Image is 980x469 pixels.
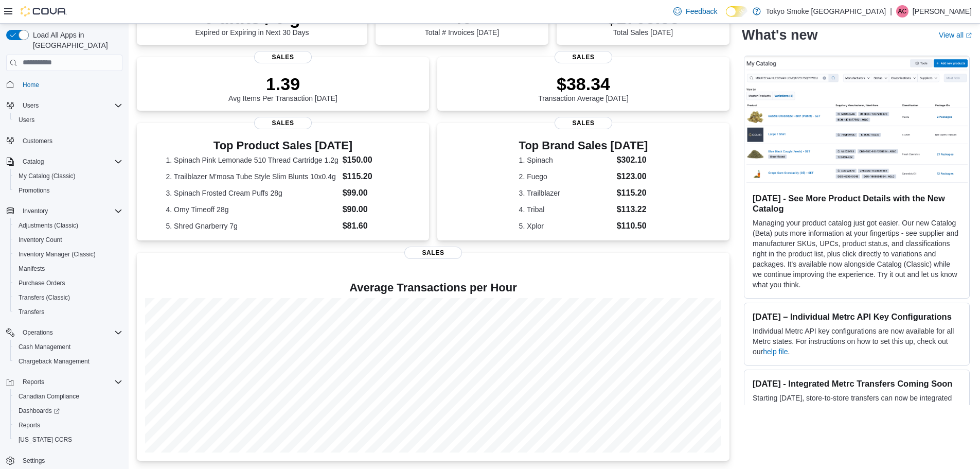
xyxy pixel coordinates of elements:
h4: Average Transactions per Hour [145,282,721,294]
span: Customers [19,134,122,147]
a: Customers [19,135,57,147]
dd: $123.00 [617,170,648,183]
dd: $99.00 [343,187,400,199]
span: Purchase Orders [14,277,122,289]
span: Settings [23,457,45,465]
span: Cash Management [14,341,122,353]
span: Transfers (Classic) [14,291,122,304]
dd: $150.00 [343,154,400,166]
span: Transfers [14,306,122,318]
a: Promotions [14,184,54,197]
span: Inventory Manager (Classic) [14,248,122,260]
span: Catalog [23,158,44,166]
dt: 2. Trailblazer M'mosa Tube Style Slim Blunts 10x0.4g [166,171,338,182]
span: My Catalog (Classic) [14,170,122,182]
span: Transfers [19,308,44,316]
button: Chargeback Management [10,354,127,369]
p: $38.34 [538,74,629,94]
button: Inventory Count [10,233,127,247]
span: Inventory Count [19,236,62,244]
button: Cash Management [10,340,127,354]
div: Transaction Average [DATE] [538,74,629,102]
a: Feedback [669,1,721,22]
span: Reports [14,419,122,431]
span: Load All Apps in [GEOGRAPHIC_DATA] [29,30,122,50]
dt: 5. Shred Gnarberry 7g [166,221,338,231]
span: Adjustments (Classic) [14,219,122,232]
button: Transfers [10,305,127,319]
button: Transfers (Classic) [10,290,127,305]
div: Avg Items Per Transaction [DATE] [228,74,337,102]
a: Canadian Compliance [14,390,83,403]
span: Manifests [19,265,45,273]
h3: [DATE] - Integrated Metrc Transfers Coming Soon [753,379,961,389]
span: Reports [23,378,44,386]
a: Settings [19,455,49,467]
span: Purchase Orders [19,279,65,287]
h3: [DATE] – Individual Metrc API Key Configurations [753,312,961,322]
span: Customers [23,137,52,145]
p: 1.39 [228,74,337,94]
p: Starting [DATE], store-to-store transfers can now be integrated with Metrc using in [GEOGRAPHIC_D... [753,393,961,445]
button: Operations [19,326,57,339]
dd: $113.22 [617,203,648,216]
dt: 3. Trailblazer [519,188,613,198]
span: Dashboards [19,407,60,415]
a: Dashboards [14,405,64,417]
span: Inventory Count [14,234,122,246]
a: Transfers [805,405,835,413]
span: Sales [404,247,462,259]
span: Reports [19,421,40,429]
span: Cash Management [19,343,70,351]
button: Users [2,98,127,113]
dt: 3. Spinach Frosted Cream Puffs 28g [166,188,338,198]
button: Settings [2,453,127,468]
button: Canadian Compliance [10,389,127,404]
span: Sales [555,117,612,129]
span: My Catalog (Classic) [19,172,76,180]
a: Transfers (Classic) [14,291,74,304]
h3: [DATE] - See More Product Details with the New Catalog [753,194,961,214]
dd: $302.10 [617,154,648,166]
span: Chargeback Management [19,357,90,366]
button: Customers [2,133,127,148]
button: Reports [19,376,48,388]
span: [US_STATE] CCRS [19,436,72,444]
input: Dark Mode [726,6,747,17]
h3: Top Brand Sales [DATE] [519,140,648,152]
dd: $81.60 [343,220,400,232]
a: Home [19,79,43,91]
button: Users [19,99,43,112]
h2: What's new [742,27,817,43]
span: Promotions [19,186,50,195]
button: Home [2,77,127,92]
dt: 5. Xplor [519,221,613,231]
p: [PERSON_NAME] [913,5,972,18]
dt: 4. Omy Timeoff 28g [166,204,338,215]
svg: External link [966,32,972,39]
span: Operations [23,328,53,337]
dt: 4. Tribal [519,204,613,215]
span: Sales [254,51,312,63]
span: Dark Mode [726,17,726,18]
span: Reports [19,376,122,388]
span: Chargeback Management [14,355,122,368]
span: Promotions [14,184,122,197]
a: [US_STATE] CCRS [14,433,76,446]
a: Cash Management [14,341,75,353]
dd: $110.50 [617,220,648,232]
span: Inventory [19,205,122,217]
button: Operations [2,325,127,340]
span: Dashboards [14,405,122,417]
dt: 1. Spinach [519,155,613,165]
span: Home [19,78,122,91]
p: Managing your product catalog just got easier. Our new Catalog (Beta) puts more information at yo... [753,218,961,290]
span: Users [19,116,34,124]
a: Purchase Orders [14,277,69,289]
h3: Top Product Sales [DATE] [166,140,400,152]
dd: $115.20 [617,187,648,199]
a: Transfers [14,306,48,318]
span: Operations [19,326,122,339]
button: Catalog [2,154,127,169]
span: Catalog [19,155,122,168]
